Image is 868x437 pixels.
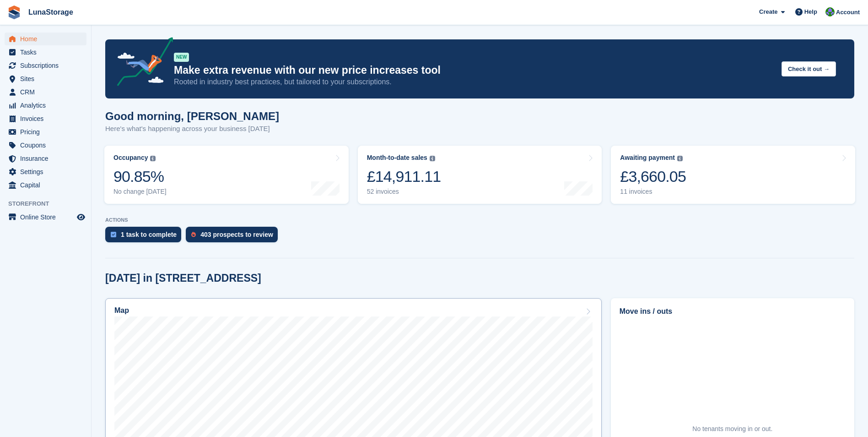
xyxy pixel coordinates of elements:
[620,188,686,196] div: 11 invoices
[7,5,21,19] img: stora-icon-8386f47178a22dfd0bd8f6a31ec36ba5ce8667c1dd55bd0f319d3a0aa187defe.svg
[105,272,261,284] h2: [DATE] in [STREET_ADDRESS]
[5,99,86,112] a: menu
[5,86,86,98] a: menu
[692,424,772,434] div: No tenants moving in or out.
[113,154,148,162] div: Occupancy
[358,146,602,204] a: Month-to-date sales £14,911.11 52 invoices
[186,227,282,247] a: 403 prospects to review
[5,139,86,152] a: menu
[367,167,441,186] div: £14,911.11
[113,167,167,186] div: 90.85%
[5,165,86,178] a: menu
[113,188,167,196] div: No change [DATE]
[20,46,75,59] span: Tasks
[782,61,836,76] button: Check it out →
[5,33,86,45] a: menu
[5,46,86,59] a: menu
[111,232,116,237] img: task-75834270c22a3079a89374b754ae025e5fb1db73e45f91037f5363f120a921f8.svg
[150,156,156,161] img: icon-info-grey-7440780725fd019a000dd9b08b2336e03edf1995a4989e88bcd33f0948082b44.svg
[200,231,273,238] div: 403 prospects to review
[105,217,854,223] p: ACTIONS
[804,7,817,16] span: Help
[5,179,86,191] a: menu
[620,167,686,186] div: £3,660.05
[20,211,75,224] span: Online Store
[105,124,279,134] p: Here's what's happening across your business [DATE]
[367,154,427,162] div: Month-to-date sales
[677,156,683,161] img: icon-info-grey-7440780725fd019a000dd9b08b2336e03edf1995a4989e88bcd33f0948082b44.svg
[759,7,777,16] span: Create
[109,37,173,89] img: price-adjustments-announcement-icon-8257ccfd72463d97f412b2fc003d46551f7dbcb40ab6d574587a9cd5c0d94...
[5,152,86,165] a: menu
[620,154,675,162] div: Awaiting payment
[20,152,75,165] span: Insurance
[8,199,91,208] span: Storefront
[5,211,86,224] a: menu
[836,8,860,17] span: Account
[174,64,774,77] p: Make extra revenue with our new price increases tool
[367,188,441,196] div: 52 invoices
[114,306,129,315] h2: Map
[191,232,196,237] img: prospect-51fa495bee0391a8d652442698ab0144808aea92771e9ea1ae160a38d050c398.svg
[20,126,75,138] span: Pricing
[20,165,75,178] span: Settings
[20,179,75,191] span: Capital
[5,72,86,85] a: menu
[105,227,186,247] a: 1 task to complete
[104,146,349,204] a: Occupancy 90.85% No change [DATE]
[20,139,75,152] span: Coupons
[620,306,846,317] h2: Move ins / outs
[174,53,189,62] div: NEW
[20,59,75,72] span: Subscriptions
[20,33,75,45] span: Home
[20,99,75,112] span: Analytics
[174,77,774,87] p: Rooted in industry best practices, but tailored to your subscriptions.
[20,86,75,98] span: CRM
[825,7,835,16] img: Cathal Vaughan
[5,59,86,72] a: menu
[75,212,86,223] a: Preview store
[5,112,86,125] a: menu
[20,112,75,125] span: Invoices
[611,146,855,204] a: Awaiting payment £3,660.05 11 invoices
[121,231,177,238] div: 1 task to complete
[25,5,77,20] a: LunaStorage
[105,110,279,122] h1: Good morning, [PERSON_NAME]
[5,126,86,138] a: menu
[430,156,435,161] img: icon-info-grey-7440780725fd019a000dd9b08b2336e03edf1995a4989e88bcd33f0948082b44.svg
[20,72,75,85] span: Sites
